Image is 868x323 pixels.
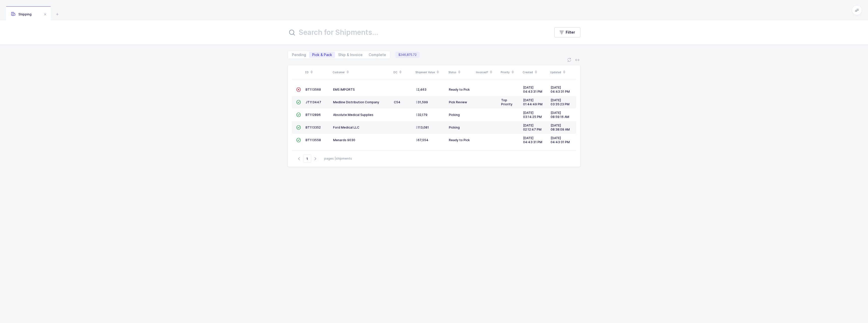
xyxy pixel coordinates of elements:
[11,12,32,16] span: Shipping
[292,53,306,57] span: Pending
[369,53,386,57] span: Complete
[303,155,311,163] span: Go to
[288,26,544,38] input: Search for Shipments...
[554,27,580,37] button: Filter
[338,53,363,57] span: Ship & Invoice
[395,52,420,58] span: $246,875.72
[566,30,575,35] span: Filter
[312,53,332,57] span: Pick & Pack
[324,156,352,161] div: pages | shipments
